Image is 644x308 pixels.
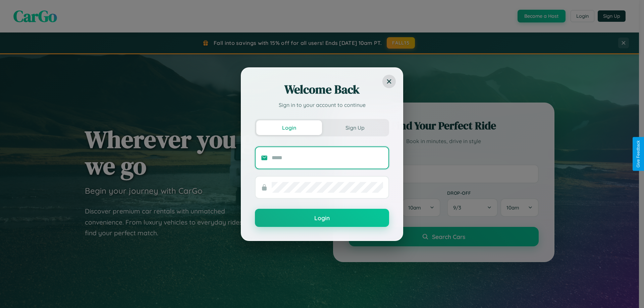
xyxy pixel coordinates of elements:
[255,101,389,109] p: Sign in to your account to continue
[322,120,388,135] button: Sign Up
[256,120,322,135] button: Login
[255,81,389,98] h2: Welcome Back
[255,209,389,227] button: Login
[636,140,641,168] div: Give Feedback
